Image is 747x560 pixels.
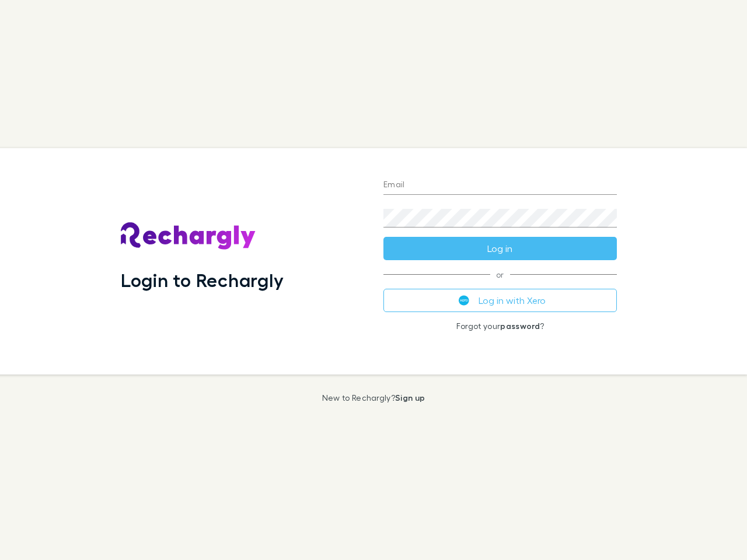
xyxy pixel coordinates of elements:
img: Xero's logo [459,295,469,306]
h1: Login to Rechargly [121,269,284,291]
button: Log in [383,237,617,260]
p: New to Rechargly? [322,393,425,402]
img: Rechargly's Logo [121,222,256,250]
a: Sign up [395,393,425,402]
span: or [383,274,617,275]
button: Log in with Xero [383,289,617,312]
p: Forgot your ? [383,321,617,331]
a: password [500,321,540,331]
